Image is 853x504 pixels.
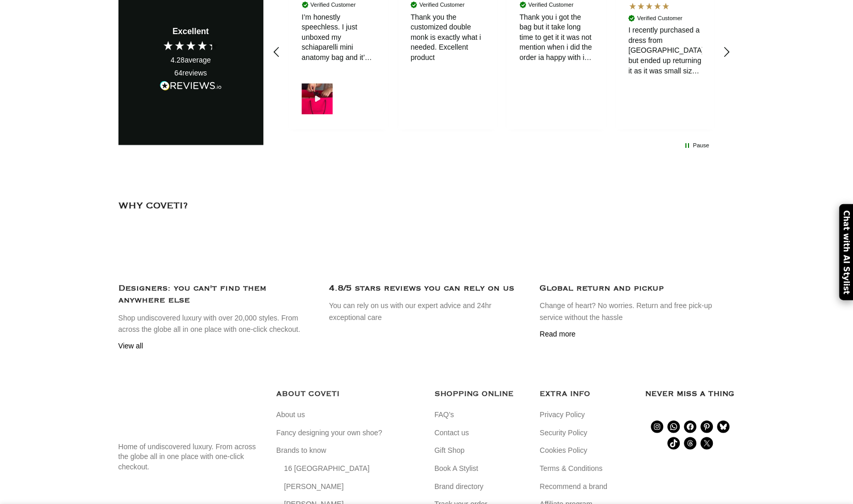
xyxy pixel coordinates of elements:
a: Privacy Policy [540,410,586,420]
img: svg%3E [118,388,191,432]
div: Thank you i got the bag but it take long time to get it it was not mention when i did the order i... [519,12,593,63]
span: 4.28 [171,56,185,64]
a: Cookies Policy [540,446,588,456]
h5: SHOPPING ONLINE [435,388,525,400]
a: Terms & Conditions [540,464,603,474]
a: FAQ’s [435,410,455,420]
h4: 4.8/5 stars reviews you can rely on us [329,283,524,295]
a: Security Policy [540,428,588,438]
a: [PERSON_NAME] [284,482,345,492]
a: Fancy designing your own shoe? [276,428,383,438]
div: 4.28 Stars [162,40,219,51]
div: Pause [693,142,709,149]
div: I recently purchased a dress from [GEOGRAPHIC_DATA] but ended up returning it as it was small siz... [628,25,702,76]
div: Verified Customer [528,1,573,9]
img: Icon1_footer [118,249,144,275]
h5: EXTRA INFO [540,388,630,400]
div: I’m honestly speechless. I just unboxed my schiaparelli mini anatomy bag and it’s even more exqui... [302,12,376,63]
a: Read more reviews on REVIEWS.io [160,81,222,94]
div: Excellent [172,26,208,37]
div: Thank you the customized double monk is exactly what i needed. Excellent product [411,12,485,63]
div: Verified Customer [637,14,682,22]
h3: Never miss a thing [645,388,735,400]
a: Read more [540,330,575,338]
div: Pause carousel [684,141,709,150]
a: View all [118,342,143,350]
div: REVIEWS.io Carousel Scroll Left [265,40,290,65]
div: 5 Stars [628,2,672,13]
h4: WHY COVETI? [118,206,188,207]
a: Book A Stylist [435,464,480,474]
div: Verified Customer [310,1,355,9]
h5: ABOUT COVETI [276,388,419,400]
p: Home of undiscovered luxury. From across the globe all in one place with one-click checkout. [118,442,261,472]
p: Shop undiscovered luxury with over 20,000 styles. From across the globe all in one place with one... [118,312,313,335]
a: Contact us [435,428,470,438]
a: Brands to know [276,446,327,456]
h4: Designers: you can't find them anywhere else [118,283,313,307]
div: Verified Customer [420,1,465,9]
a: Brand directory [435,482,485,492]
div: REVIEWS.io Carousel Scroll Right [714,40,739,65]
p: You can rely on us with our expert advice and 24hr exceptional care [329,300,524,323]
a: 16 [GEOGRAPHIC_DATA] [284,464,370,474]
h4: Global return and pickup [540,283,735,295]
p: Change of heart? No worries. Return and free pick-up service without the hassle [540,300,735,323]
a: About us [276,410,306,420]
img: Icon3_footer [540,249,565,275]
a: Recommend a brand [540,482,608,492]
img: Icon2_footer [329,249,355,275]
span: 64 [174,69,183,77]
div: reviews [174,68,207,79]
div: average [171,55,211,66]
a: Gift Shop [435,446,466,456]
